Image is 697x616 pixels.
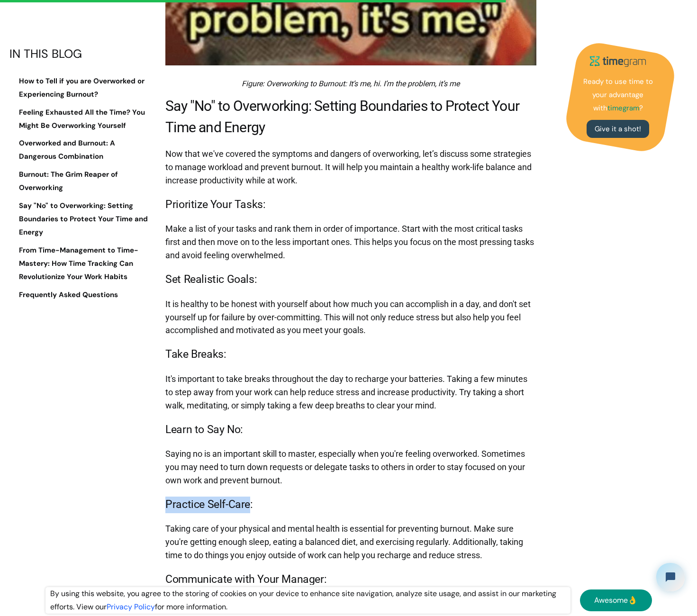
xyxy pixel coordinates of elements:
p: Taking care of your physical and mental health is essential for preventing burnout. Make sure you... [165,517,536,567]
h3: Communicate with Your Manager: [165,571,536,588]
a: Awesome👌 [580,589,652,611]
h2: Say "No" to Overworking: Setting Boundaries to Protect Your Time and Energy [165,95,536,138]
a: Burnout: The Grim Reaper of Overworking [9,168,152,195]
p: Saying no is an important skill to master, especially when you're feeling overworked. Sometimes y... [165,443,536,492]
iframe: Tidio Chat [648,555,693,599]
a: Privacy Policy [107,602,155,612]
a: Give it a shot! [587,120,649,138]
p: Make a list of your tasks and rank them in order of importance. Start with the most critical task... [165,217,536,267]
a: How to Tell if you are Overworked or Experiencing Burnout? [9,75,152,101]
strong: timegram [607,103,639,113]
p: It is healthy to be honest with yourself about how much you can accomplish in a day, and don't se... [165,293,536,342]
p: Ready to use time to your advantage with ? [580,75,656,115]
a: From Time-Management to Time-Mastery: How Time Tracking Can Revolutionize Your Work Habits [9,244,152,284]
h3: Set Realistic Goals: [165,272,536,288]
div: By using this website, you agree to the storing of cookies on your device to enhance site navigat... [45,587,570,614]
a: Overworked and Burnout: A Dangerous Combination [9,137,152,164]
h3: Learn to Say No: [165,422,536,438]
h3: Prioritize Your Tasks: [165,197,536,213]
a: Say "No" to Overworking: Setting Boundaries to Protect Your Time and Energy [9,199,152,239]
a: Frequently Asked Questions [9,289,152,302]
h3: Take Breaks: [165,346,536,363]
div: IN THIS BLOG [9,47,152,61]
img: timegram logo [585,52,651,71]
a: Feeling Exhausted All the Time? You Might Be Overworking Yourself [9,106,152,133]
p: Now that we've covered the symptoms and dangers of overworking, let’s discuss some strategies to ... [165,143,536,192]
h3: Practice Self-Care: [165,497,536,513]
p: It's important to take breaks throughout the day to recharge your batteries. Taking a few minutes... [165,368,536,417]
em: Figure: Overworking to Burnout: It’s me, hi. I’m the problem, it’s me [242,79,460,88]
